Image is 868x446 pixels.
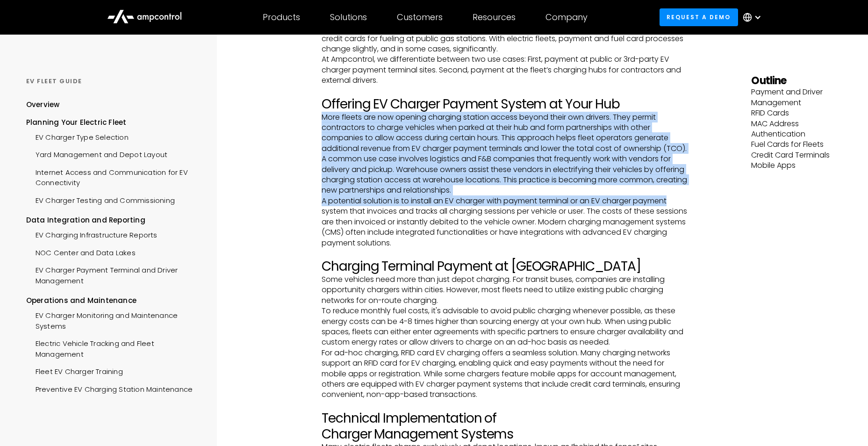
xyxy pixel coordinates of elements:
div: Products [263,12,300,22]
div: Operations and Maintenance [26,295,200,306]
div: Planning Your Electric Fleet [26,117,200,128]
p: Payment and Driver Management [751,87,842,108]
p: A common use case involves logistics and F&B companies that frequently work with vendors for deli... [322,154,690,196]
div: Resources [473,12,516,22]
a: EV Charger Monitoring and Maintenance Systems [26,306,200,334]
a: Preventive EV Charging Station Maintenance [26,380,193,397]
p: Fleets are accustomed to managing fuel expenses. With IC vehicles, drivers often use fuel cards o... [322,23,690,54]
a: Overview [26,100,60,117]
a: EV Charger Testing and Commissioning [26,191,175,208]
div: Ev Fleet GUIDE [26,77,200,86]
div: Solutions [330,12,367,22]
div: Overview [26,100,60,110]
a: EV Charger Payment Terminal and Driver Management [26,260,200,288]
a: EV Charging Infrastructure Reports [26,225,158,243]
p: ‍ [322,248,690,259]
p: RFID Cards [751,108,842,118]
p: At Ampcontrol, we differentiate between two use cases: First, payment at public or 3rd-party EV c... [322,54,690,86]
a: Internet Access and Communication for EV Connectivity [26,163,200,191]
p: Credit Card Terminals [751,150,842,160]
a: Yard Management and Depot Layout [26,145,167,162]
p: ‍ [322,400,690,410]
a: Fleet EV Charger Training [26,362,123,379]
strong: Outline [751,73,786,88]
h2: Charging Terminal Payment at [GEOGRAPHIC_DATA] [322,259,690,274]
a: NOC Center and Data Lakes [26,243,136,260]
p: MAC Address Authentication [751,119,842,140]
div: Customers [397,12,443,22]
p: Mobile Apps [751,160,842,171]
p: Fuel Cards for Fleets [751,139,842,150]
p: More fleets are now opening charging station access beyond their own drivers. They permit contrac... [322,112,690,154]
p: To reduce monthly fuel costs, it's advisable to avoid public charging whenever possible, as these... [322,306,690,348]
h2: Technical Implementation of Charger Management Systems [322,410,690,442]
p: ‍ [322,86,690,96]
p: A potential solution is to install an EV charger with payment terminal or an EV charger payment s... [322,196,690,248]
div: Company [545,12,588,22]
a: Request a demo [660,8,738,26]
a: EV Charger Type Selection [26,128,129,145]
h2: Offering EV Charger Payment System at Your Hub [322,96,690,112]
p: For ad-hoc charging, RFID card EV charging offers a seamless solution. Many charging networks sup... [322,348,690,400]
div: Data Integration and Reporting [26,215,200,225]
a: Electric Vehicle Tracking and Fleet Management [26,334,200,362]
p: Some vehicles need more than just depot charging. For transit buses, companies are installing opp... [322,274,690,306]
